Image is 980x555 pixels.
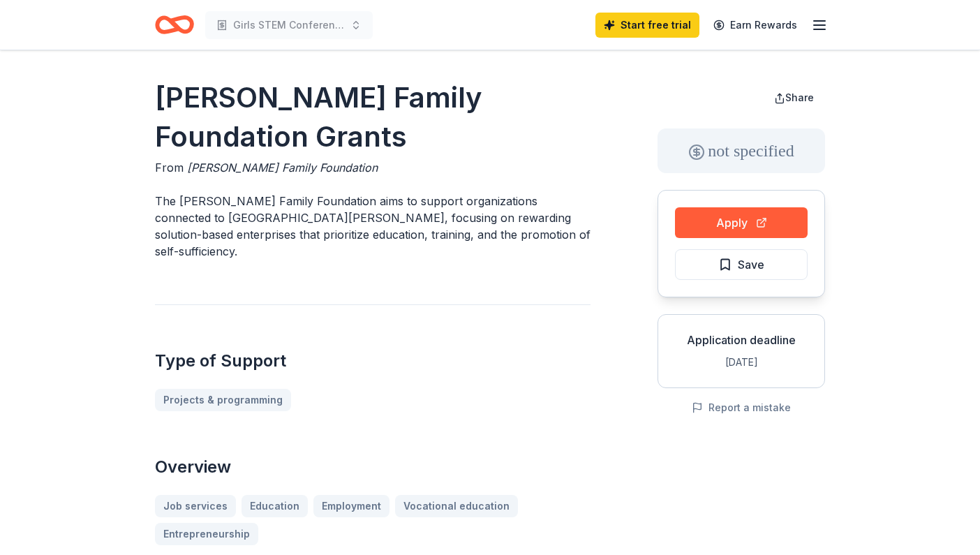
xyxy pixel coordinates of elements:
[675,207,808,238] button: Apply
[785,91,814,103] span: Share
[155,8,194,41] a: Home
[692,399,791,416] button: Report a mistake
[658,128,825,173] div: not specified
[233,17,345,34] span: Girls STEM Conference
[675,249,808,280] button: Save
[705,13,805,38] a: Earn Rewards
[155,193,591,260] p: The [PERSON_NAME] Family Foundation aims to support organizations connected to [GEOGRAPHIC_DATA][...
[187,161,378,175] span: [PERSON_NAME] Family Foundation
[155,78,591,156] h1: [PERSON_NAME] Family Foundation Grants
[669,332,813,348] div: Application deadline
[155,389,291,411] a: Projects & programming
[763,84,825,112] button: Share
[155,159,591,176] div: From
[155,350,591,372] h2: Type of Support
[595,13,699,38] a: Start free trial
[205,11,373,39] button: Girls STEM Conference
[155,456,591,478] h2: Overview
[669,354,813,371] div: [DATE]
[738,256,764,274] span: Save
